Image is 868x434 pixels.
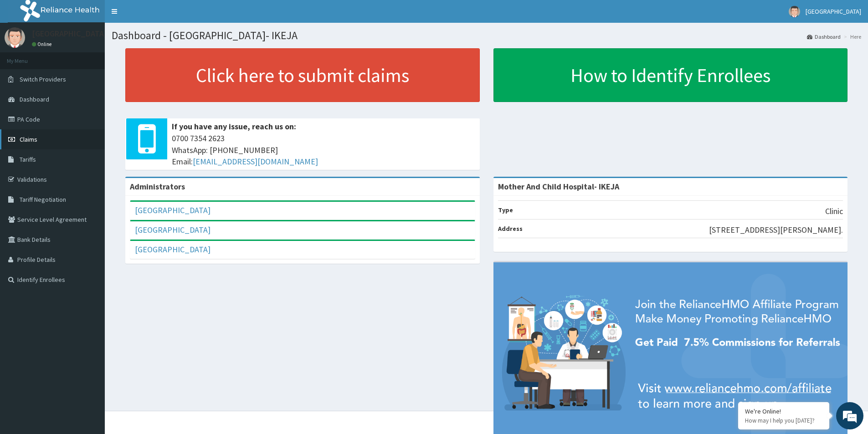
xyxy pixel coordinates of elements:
a: [GEOGRAPHIC_DATA] [135,205,211,215]
strong: Mother And Child Hospital- IKEJA [498,181,619,192]
p: How may I help you today? [745,417,822,424]
span: Tariff Negotiation [20,195,66,204]
a: [GEOGRAPHIC_DATA] [135,244,211,255]
p: Clinic [825,205,843,217]
p: [GEOGRAPHIC_DATA] [32,30,107,38]
span: Claims [20,135,37,143]
span: 0700 7354 2623 WhatsApp: [PHONE_NUMBER] Email: [172,133,475,168]
b: If you have any issue, reach us on: [172,121,296,132]
span: Switch Providers [20,75,66,83]
li: Here [842,33,861,41]
h1: Dashboard - [GEOGRAPHIC_DATA]- IKEJA [112,30,861,41]
img: User Image [5,27,25,48]
span: Tariffs [20,155,36,163]
a: Click here to submit claims [125,48,480,102]
a: Online [32,41,54,47]
b: Address [498,225,523,233]
a: [EMAIL_ADDRESS][DOMAIN_NAME] [193,156,318,167]
img: User Image [789,6,800,17]
div: We're Online! [745,407,822,415]
p: [STREET_ADDRESS][PERSON_NAME]. [709,224,843,236]
span: [GEOGRAPHIC_DATA] [806,7,861,15]
a: How to Identify Enrollees [493,48,848,102]
b: Type [498,206,513,214]
a: [GEOGRAPHIC_DATA] [135,225,211,235]
span: Dashboard [20,95,49,103]
b: Administrators [130,181,185,192]
a: Dashboard [807,33,841,41]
